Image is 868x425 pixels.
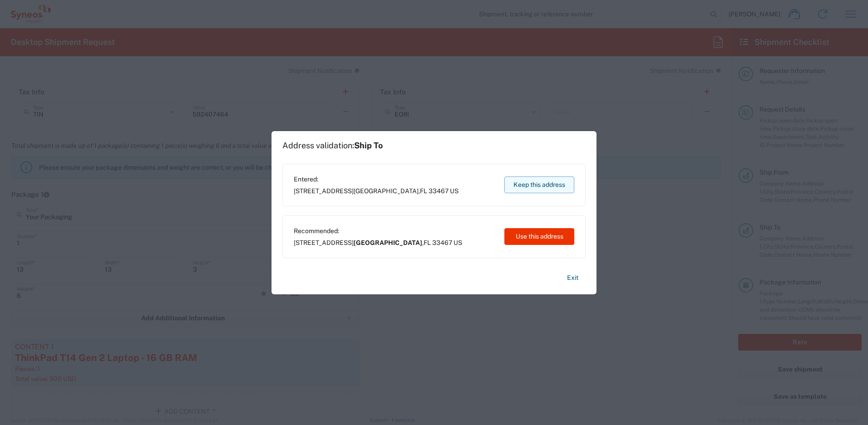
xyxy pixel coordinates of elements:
span: US [454,239,462,246]
span: FL [424,239,431,246]
span: Entered: [294,175,459,183]
span: Ship To [354,141,383,150]
span: Recommended: [294,227,462,235]
span: [STREET_ADDRESS] , [294,239,462,247]
span: 33467 [429,187,449,195]
button: Exit [560,270,586,286]
span: 33467 [432,239,452,246]
span: [STREET_ADDRESS] , [294,187,459,195]
span: FL [420,187,427,195]
span: US [450,187,459,195]
button: Use this address [504,228,574,245]
button: Keep this address [504,176,574,193]
span: [GEOGRAPHIC_DATA] [354,239,422,246]
span: [GEOGRAPHIC_DATA] [354,187,419,195]
h1: Address validation: [282,141,383,151]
